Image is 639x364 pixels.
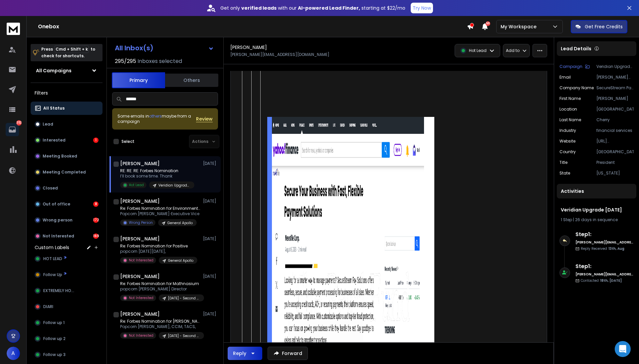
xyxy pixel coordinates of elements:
h1: [PERSON_NAME] [120,273,160,280]
p: All Status [43,106,65,111]
button: Follow up 1 [31,316,103,329]
div: 172 [93,217,99,223]
p: title [559,160,567,165]
p: Get only with our starting at $22/mo [220,5,405,11]
div: 1 [93,138,99,143]
h3: Custom Labels [35,244,69,251]
p: Re: Forbes Nomination for Mathnasium [120,281,200,286]
button: Follow up 3 [31,348,103,361]
p: financial services [596,128,634,133]
p: 352 [16,120,22,126]
button: Lead [31,118,103,131]
button: Follow Up [31,268,103,281]
span: 18th, [DATE] [600,278,622,283]
span: EXTREMELY HOW [43,288,75,293]
p: [PERSON_NAME] [596,96,634,101]
button: A [7,347,20,360]
button: Out of office8 [31,197,103,211]
p: Veridian Upgrade [DATE] [158,183,190,188]
p: [PERSON_NAME][EMAIL_ADDRESS][DOMAIN_NAME] [596,75,634,80]
div: 169 [93,233,99,239]
p: [DATE] [203,198,218,204]
button: Reply [228,347,262,360]
span: 295 / 295 [115,57,136,65]
p: [URL][DOMAIN_NAME] [596,139,634,144]
button: Meeting Completed [31,166,103,179]
p: Not Interested [129,258,153,263]
p: Lead Details [561,45,591,52]
h6: [PERSON_NAME][EMAIL_ADDRESS][DOMAIN_NAME] [575,240,634,245]
p: [DATE] - Second Test [168,333,200,338]
p: Press to check for shortcuts. [41,46,95,59]
p: country [559,149,576,155]
p: Reply Received [581,246,624,251]
span: 13th, Aug [608,246,624,251]
p: Interested [43,138,66,143]
img: logo [7,23,20,35]
button: Campaign [559,64,590,69]
h6: Step 1 : [575,230,634,238]
span: Follow up 2 [43,336,66,341]
p: Not Interested [129,333,153,338]
button: Try Now [411,3,433,13]
h3: Inboxes selected [137,57,182,65]
label: Select [121,139,134,144]
p: popcorn [DATE][DATE], [120,249,197,254]
p: I’ll book some time. Thank [120,174,194,179]
button: Review [196,116,213,122]
p: Not Interested [129,295,153,300]
div: Reply [233,350,246,357]
span: 50 [486,21,490,26]
h1: All Inbox(s) [115,45,153,51]
p: Hot Lead [469,48,487,53]
p: [GEOGRAPHIC_DATA] [596,107,634,112]
p: [DATE] [203,274,218,279]
p: Out of office [43,201,70,207]
h1: [PERSON_NAME] [230,44,267,51]
p: Popcorn [PERSON_NAME]⋅Executive Vice [120,211,200,216]
p: state [559,171,570,176]
button: Forward [268,347,308,360]
p: My Workspace [501,23,539,30]
h1: All Campaigns [36,67,72,74]
h1: [PERSON_NAME] [120,198,160,204]
p: [DATE] - Second Test [168,296,200,301]
div: 8 [93,201,99,207]
button: Not Interested169 [31,229,103,243]
a: 352 [6,123,19,136]
p: Re: Forbes Nomination for Positive [120,243,197,249]
p: RE: RE: RE: Forbes Nomination [120,168,194,174]
p: Meeting Completed [43,170,86,175]
button: All Campaigns [31,64,103,77]
button: Closed [31,182,103,195]
p: Wrong person [43,217,73,223]
p: location [559,107,577,112]
span: Cmd + Shift + k [55,45,89,53]
p: Campaign [559,64,582,69]
p: Lead [43,122,53,127]
p: Email [559,75,571,80]
button: All Inbox(s) [109,41,219,55]
button: Follow up 2 [31,332,103,345]
span: 26 days in sequence [575,217,618,222]
h1: Veridian Upgrade [DATE] [561,206,632,213]
p: Re: Forbes Nomination for [PERSON_NAME] [120,319,200,324]
p: Veridian Upgrade [DATE] [596,64,634,69]
p: Closed [43,185,58,191]
p: SecureStream Pay Solutions [596,85,634,91]
p: [US_STATE] [596,171,634,176]
p: website [559,139,575,144]
div: Open Intercom Messenger [615,341,631,357]
button: Primary [112,72,165,88]
h6: Step 1 : [575,262,634,270]
span: HOT LEAD [43,256,62,261]
button: Wrong person172 [31,213,103,227]
button: All Status [31,102,103,115]
p: Re: Forbes Nomination for Environmental [120,206,200,211]
p: General Apollo [168,258,193,263]
h3: Filters [31,88,103,98]
h1: [PERSON_NAME] [120,160,160,167]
